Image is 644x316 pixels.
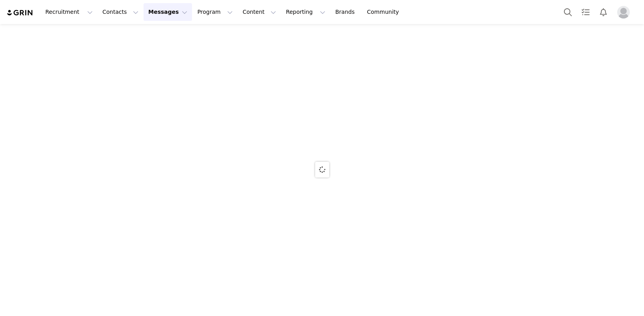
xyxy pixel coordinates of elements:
img: placeholder-profile.jpg [617,6,630,19]
button: Contacts [98,3,143,21]
button: Content [238,3,281,21]
a: Brands [330,3,362,21]
button: Search [559,3,577,21]
a: Community [362,3,407,21]
button: Program [192,3,237,21]
button: Reporting [281,3,330,21]
button: Recruitment [41,3,97,21]
a: Tasks [577,3,594,21]
button: Notifications [595,3,612,21]
button: Messages [144,3,192,21]
button: Profile [612,6,638,19]
img: grin logo [6,9,34,17]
